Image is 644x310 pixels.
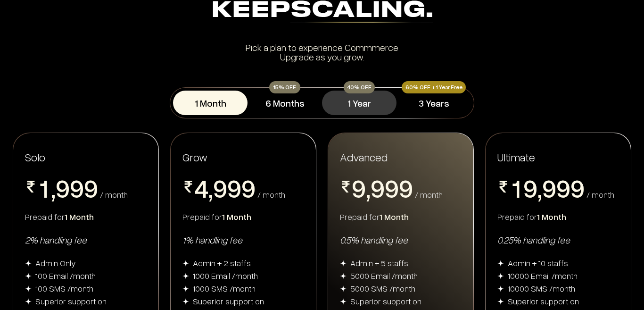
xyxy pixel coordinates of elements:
span: 1 [37,175,51,201]
div: 15% OFF [269,81,300,93]
div: / month [257,190,285,199]
span: Solo [25,150,45,164]
button: 1 Year [322,91,396,115]
div: Prepaid for [25,211,147,222]
div: 1000 SMS /month [193,283,256,294]
div: 0.5% handling fee [340,234,462,246]
img: img [340,298,347,305]
span: , [537,175,542,203]
span: 1 Month [380,211,409,222]
span: , [51,175,56,203]
img: img [497,298,504,305]
span: 9 [570,175,585,201]
div: 10000 Email /month [508,270,578,281]
div: Pick a plan to experience Commmerce Upgrade as you grow. [59,42,585,61]
img: img [340,260,347,267]
img: img [182,260,189,267]
span: 4 [194,175,208,201]
span: , [366,175,371,203]
span: 1 Month [65,211,94,222]
div: 40% OFF [344,81,375,93]
div: 100 SMS /month [35,283,93,294]
img: img [340,273,347,279]
span: 9 [70,175,84,201]
img: pricing-rupee [182,181,194,193]
span: Advanced [340,150,388,164]
span: 9 [399,175,413,201]
span: 2 [509,201,523,226]
span: , [208,175,213,203]
button: 6 Months [248,91,322,115]
button: 1 Month [173,91,248,115]
span: Ultimate [497,150,535,164]
img: img [182,285,189,292]
div: 1% handling fee [182,234,304,246]
img: img [497,285,504,292]
div: Admin + 10 staffs [508,257,568,268]
img: pricing-rupee [497,181,509,193]
div: Admin + 5 staffs [350,257,408,268]
div: 10000 SMS /month [508,283,575,294]
div: / month [586,190,614,199]
span: 9 [241,175,256,201]
div: Prepaid for [182,211,304,222]
span: 1 Month [222,211,251,222]
span: 9 [56,175,70,201]
img: img [182,273,189,279]
div: Admin + 2 staffs [193,257,251,268]
img: img [182,298,189,305]
div: 0.25% handling fee [497,234,619,246]
img: img [25,285,32,292]
div: / month [100,190,128,199]
div: 100 Email /month [35,270,96,281]
span: 9 [542,175,556,201]
div: Admin Only [35,257,76,268]
span: 9 [523,175,537,201]
span: 5 [194,201,208,226]
img: img [25,298,32,305]
span: 9 [84,175,98,201]
div: Prepaid for [497,211,619,222]
span: 1 [509,175,523,201]
img: img [497,273,504,279]
span: 9 [385,175,399,201]
img: pricing-rupee [340,181,352,193]
img: img [340,285,347,292]
div: 2% handling fee [25,234,147,246]
span: 1 Month [537,211,566,222]
span: 9 [371,175,385,201]
img: img [497,260,504,267]
span: 2 [37,201,51,226]
div: / month [415,190,443,199]
div: 5000 Email /month [350,270,418,281]
span: Grow [182,150,207,164]
span: 9 [556,175,570,201]
div: 60% OFF + 1 Year Free [402,81,466,93]
span: 9 [213,175,227,201]
div: 5000 SMS /month [350,283,415,294]
img: img [25,260,32,267]
span: 9 [352,175,366,201]
span: 9 [227,175,241,201]
div: Prepaid for [340,211,462,222]
div: 1000 Email /month [193,270,258,281]
button: 3 Years [396,91,471,115]
img: img [25,273,32,279]
img: pricing-rupee [25,181,37,193]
